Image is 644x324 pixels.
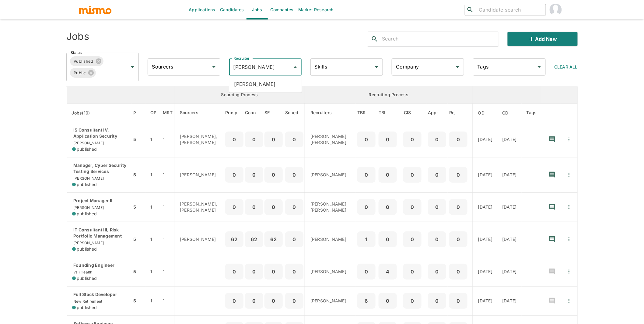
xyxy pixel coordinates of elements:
[430,135,444,144] p: 0
[562,294,576,308] button: Quick Actions
[145,104,162,122] th: Open Positions
[381,135,394,144] p: 0
[161,157,174,192] td: 1
[360,297,373,305] p: 6
[72,198,127,204] p: Project Manager II
[72,227,127,239] p: IT Consultant III, Risk Portfolio Management
[452,203,465,211] p: 0
[356,104,377,122] th: To Be Reviewed
[72,141,104,145] span: [PERSON_NAME]
[79,5,112,14] img: logo
[381,171,394,179] p: 0
[180,133,220,146] p: [PERSON_NAME], [PERSON_NAME]
[406,171,419,179] p: 0
[77,181,97,188] span: published
[210,63,218,71] button: Open
[562,265,576,278] button: Quick Actions
[145,257,162,286] td: 1
[161,222,174,257] td: 1
[291,63,299,71] button: Close
[228,297,241,305] p: 0
[161,257,174,286] td: 1
[72,176,104,181] span: [PERSON_NAME]
[497,192,522,222] td: [DATE]
[497,104,522,122] th: Created At
[497,222,522,257] td: [DATE]
[406,267,419,276] p: 0
[452,135,465,144] p: 0
[545,264,559,279] button: recent-notes
[497,122,522,157] td: [DATE]
[372,63,381,71] button: Open
[77,146,97,152] span: published
[310,172,351,178] p: [PERSON_NAME]
[550,4,562,16] img: Carmen Vilachá
[562,168,576,181] button: Quick Actions
[228,135,241,144] p: 0
[247,297,261,305] p: 0
[562,233,576,246] button: Quick Actions
[406,297,419,305] p: 0
[132,286,145,315] td: 5
[288,267,301,276] p: 0
[452,267,465,276] p: 0
[360,203,373,211] p: 0
[229,78,302,90] li: [PERSON_NAME]
[562,133,576,146] button: Quick Actions
[77,275,97,281] span: published
[472,104,497,122] th: Onboarding Date
[288,235,301,244] p: 0
[72,270,93,274] span: Vali Health
[430,297,444,305] p: 0
[382,34,499,44] input: Search
[310,133,351,146] p: [PERSON_NAME], [PERSON_NAME]
[288,203,301,211] p: 0
[267,203,280,211] p: 0
[267,171,280,179] p: 0
[174,104,225,122] th: Sourcers
[247,235,261,244] p: 62
[310,201,351,213] p: [PERSON_NAME], [PERSON_NAME]
[360,171,373,179] p: 0
[555,64,578,69] span: Clear All
[472,122,497,157] td: [DATE]
[360,235,373,244] p: 1
[305,104,356,122] th: Recruiters
[66,30,89,43] h4: Jobs
[398,104,426,122] th: Client Interview Scheduled
[70,69,89,76] span: Public
[132,157,145,192] td: 5
[381,203,394,211] p: 0
[247,135,261,144] p: 0
[228,235,241,244] p: 62
[77,211,97,217] span: published
[360,135,373,144] p: 0
[502,109,516,117] span: CD
[77,305,97,311] span: published
[497,157,522,192] td: [DATE]
[430,171,444,179] p: 0
[247,267,261,276] p: 0
[535,63,544,71] button: Open
[70,68,96,78] div: Public
[72,205,104,210] span: [PERSON_NAME]
[472,257,497,286] td: [DATE]
[72,162,127,174] p: Manager, Cyber Security Testing Services
[406,235,419,244] p: 0
[228,171,241,179] p: 0
[72,262,127,268] p: Founding Engineer
[70,56,103,66] div: Published
[225,104,245,122] th: Prospects
[453,63,462,71] button: Open
[448,104,473,122] th: Rejected
[367,32,382,46] button: search
[288,297,301,305] p: 0
[472,286,497,315] td: [DATE]
[545,232,559,247] button: recent-notes
[430,203,444,211] p: 0
[228,203,241,211] p: 0
[233,56,250,61] label: Recruiter
[180,236,220,242] p: [PERSON_NAME]
[132,222,145,257] td: 5
[72,127,127,139] p: IS Consultant IV, Application Security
